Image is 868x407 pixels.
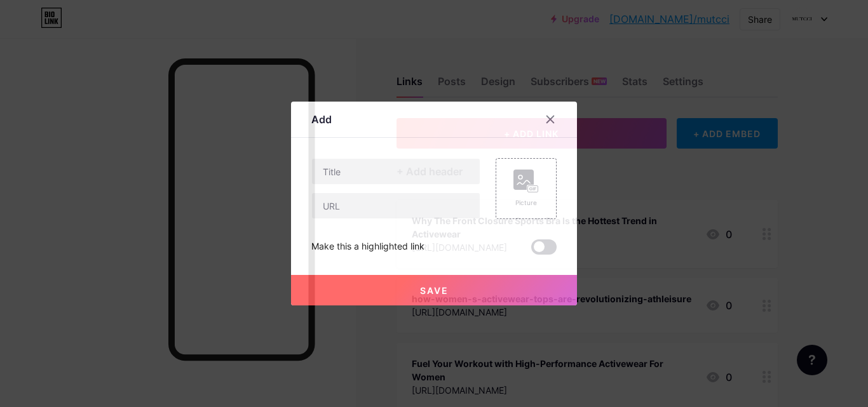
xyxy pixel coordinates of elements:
[312,159,480,184] input: Title
[312,193,480,218] input: URL
[513,198,539,208] div: Picture
[420,285,449,296] span: Save
[291,275,577,305] button: Save
[311,112,332,127] div: Add
[311,239,424,255] div: Make this a highlighted link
